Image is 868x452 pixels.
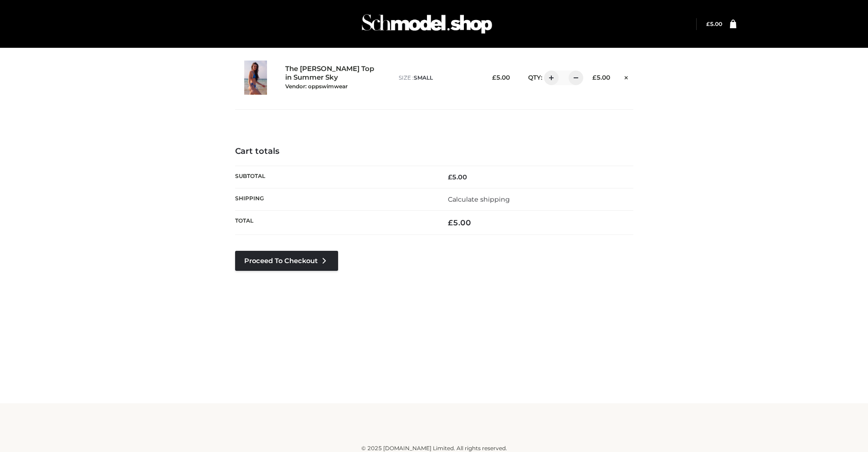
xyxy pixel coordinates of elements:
[414,74,433,81] span: SMALL
[359,6,495,42] img: Schmodel Admin 964
[285,83,348,90] small: Vendor: oppswimwear
[492,74,510,81] bdi: 5.00
[706,20,722,27] a: £5.00
[399,74,477,82] p: size :
[285,65,379,90] a: The [PERSON_NAME] Top in Summer SkyVendor: oppswimwear
[235,211,434,235] th: Total
[235,251,338,271] a: Proceed to Checkout
[592,74,610,81] bdi: 5.00
[448,173,452,181] span: £
[706,20,722,27] bdi: 5.00
[448,218,471,227] bdi: 5.00
[592,74,596,81] span: £
[448,218,453,227] span: £
[235,166,434,188] th: Subtotal
[492,74,496,81] span: £
[235,188,434,210] th: Shipping
[235,147,633,157] h4: Cart totals
[619,71,633,82] a: Remove this item
[448,173,467,181] bdi: 5.00
[519,71,577,85] div: QTY:
[706,20,710,27] span: £
[448,195,510,203] a: Calculate shipping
